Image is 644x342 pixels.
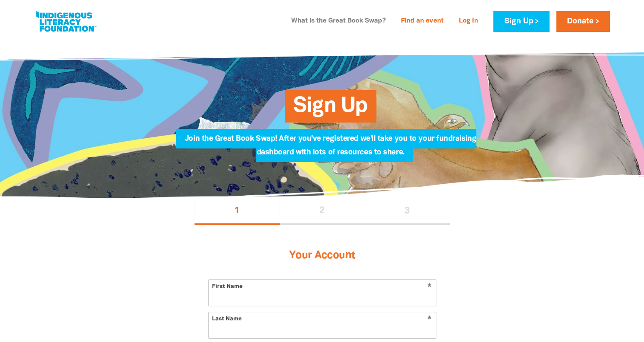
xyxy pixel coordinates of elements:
a: Find an event [396,14,449,28]
h3: Your Account [208,239,436,273]
a: What is the Great Book Swap? [286,14,391,28]
a: Sign Up [493,11,549,32]
a: Log In [454,14,483,28]
a: Donate [556,11,610,32]
span: Sign Up [293,97,367,123]
button: Stage 1 [195,198,280,225]
span: Join the Great Book Swap! After you've registered we'll take you to your fundraising dashboard wi... [185,135,476,162]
